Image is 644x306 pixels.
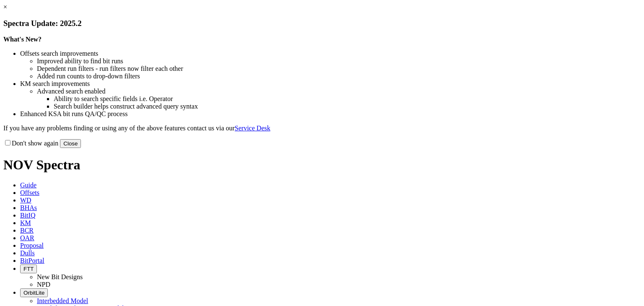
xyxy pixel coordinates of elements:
[20,234,34,241] span: OAR
[20,182,36,189] span: Guide
[20,219,31,226] span: KM
[23,266,34,272] span: FTT
[37,65,641,73] li: Dependent run filters - run filters now filter each other
[37,57,641,65] li: Improved ability to find bit runs
[54,103,641,110] li: Search builder helps construct advanced query syntax
[23,290,44,296] span: OrbitLite
[20,242,44,249] span: Proposal
[5,140,10,145] input: Don't show again
[20,50,641,57] li: Offsets search improvements
[20,204,37,211] span: BHAs
[20,110,641,118] li: Enhanced KSA bit runs QA/QC process
[37,88,641,95] li: Advanced search enabled
[3,3,7,10] a: ×
[20,227,34,234] span: BCR
[37,273,83,280] a: New Bit Designs
[20,197,31,204] span: WD
[20,80,641,88] li: KM search improvements
[60,139,81,148] button: Close
[3,157,641,173] h1: NOV Spectra
[37,297,88,304] a: Interbedded Model
[54,95,641,103] li: Ability to search specific fields i.e. Operator
[37,281,50,288] a: NPD
[37,73,641,80] li: Added run counts to drop-down filters
[20,212,35,219] span: BitIQ
[3,19,641,28] h3: Spectra Update: 2025.2
[20,189,39,196] span: Offsets
[3,124,641,132] p: If you have any problems finding or using any of the above features contact us via our
[3,140,58,147] label: Don't show again
[235,124,270,132] a: Service Desk
[20,257,44,264] span: BitPortal
[20,249,35,257] span: Dulls
[3,36,42,43] strong: What's New?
